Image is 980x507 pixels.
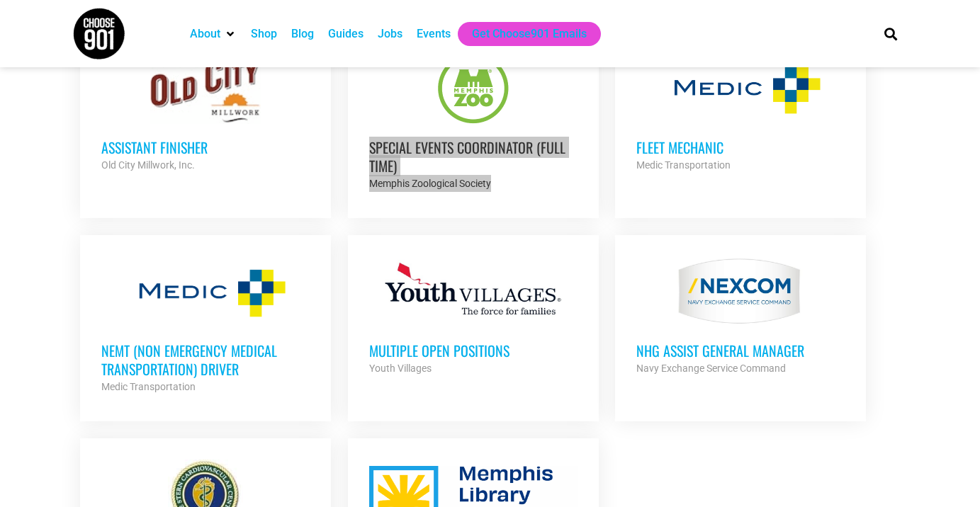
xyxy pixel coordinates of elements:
[328,25,364,42] a: Guides
[348,32,599,213] a: Special Events Coordinator (Full Time) Memphis Zoological Society
[879,22,902,45] div: Search
[101,381,196,392] strong: Medic Transportation
[101,341,310,378] h3: NEMT (Non Emergency Medical Transportation) Driver
[101,159,195,171] strong: Old City Millwork, Inc.
[417,25,451,42] a: Events
[190,25,220,42] a: About
[101,138,310,156] h3: Assistant Finisher
[80,235,331,416] a: NEMT (Non Emergency Medical Transportation) Driver Medic Transportation
[291,25,314,42] a: Blog
[636,138,845,156] h3: Fleet Mechanic
[636,341,845,360] h3: NHG ASSIST GENERAL MANAGER
[369,341,578,360] h3: Multiple Open Positions
[369,363,432,374] strong: Youth Villages
[348,235,599,398] a: Multiple Open Positions Youth Villages
[615,235,866,398] a: NHG ASSIST GENERAL MANAGER Navy Exchange Service Command
[636,363,786,374] strong: Navy Exchange Service Command
[378,25,402,42] a: Jobs
[369,178,491,189] strong: Memphis Zoological Society
[369,138,578,175] h3: Special Events Coordinator (Full Time)
[615,32,866,195] a: Fleet Mechanic Medic Transportation
[472,25,587,42] a: Get Choose901 Emails
[183,22,244,46] div: About
[636,159,731,171] strong: Medic Transportation
[183,22,860,46] nav: Main nav
[80,32,331,195] a: Assistant Finisher Old City Millwork, Inc.
[251,25,277,42] a: Shop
